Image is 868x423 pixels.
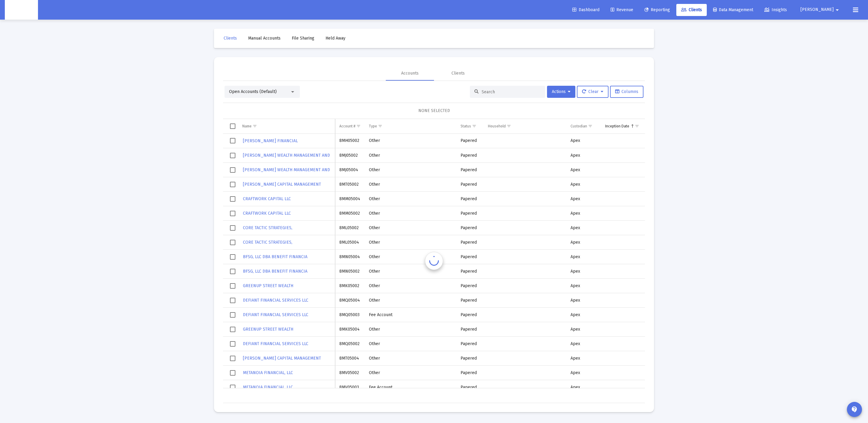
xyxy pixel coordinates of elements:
[676,4,707,16] a: Clients
[800,7,834,12] span: [PERSON_NAME]
[461,341,480,347] div: Papered
[335,177,365,192] td: 8MT05002
[566,221,601,235] td: Apex
[566,366,601,380] td: Apex
[230,356,235,361] div: Select row
[230,254,235,260] div: Select row
[566,380,601,395] td: Apex
[253,124,257,128] span: Show filter options for column 'Name'
[461,297,480,303] div: Papered
[230,298,235,303] div: Select row
[566,351,601,366] td: Apex
[242,281,294,290] a: GREENUP STREET WEALTH
[243,356,321,361] span: [PERSON_NAME] CAPITAL MANAGEMENT
[230,269,235,274] div: Select row
[635,124,639,128] span: Show filter options for column 'Inception Date'
[365,293,456,308] td: Other
[243,370,293,375] span: METANOIA FINANCIAL, LLC
[230,240,235,245] div: Select row
[451,70,465,76] div: Clients
[242,209,291,218] a: CRAFTWORK CAPITAL LLC
[764,7,787,12] span: Insights
[547,86,575,98] button: Actions
[566,322,601,337] td: Apex
[461,138,480,144] div: Papered
[335,264,365,279] td: 8MN05002
[365,163,456,177] td: Other
[615,89,638,94] span: Columns
[242,339,309,348] a: DEFIANT FINANCIAL SERVICES LLC
[365,351,456,366] td: Other
[507,124,511,128] span: Show filter options for column 'Household'
[713,7,753,12] span: Data Management
[566,177,601,192] td: Apex
[571,124,587,129] div: Custodian
[242,383,294,392] a: METANOIA FINANCIAL, LLC
[681,7,702,12] span: Clients
[461,384,480,390] div: Papered
[605,124,629,129] div: Inception Date
[461,239,480,245] div: Papered
[708,4,758,16] a: Data Management
[242,165,331,174] a: [PERSON_NAME] WEALTH MANAGEMENT AND
[335,192,365,206] td: 8MM05004
[230,327,235,332] div: Select row
[242,296,309,305] a: DEFIANT FINANCIAL SERVICES LLC
[461,196,480,202] div: Papered
[335,293,365,308] td: 8MQ05004
[365,235,456,250] td: Other
[566,163,601,177] td: Apex
[566,308,601,322] td: Apex
[461,355,480,361] div: Papered
[243,225,292,230] span: CORE TACTIC STRATEGIES,
[365,264,456,279] td: Other
[243,240,292,245] span: CORE TACTIC STRATEGIES,
[552,89,571,94] span: Actions
[611,7,633,12] span: Revenue
[461,124,471,129] div: Status
[566,235,601,250] td: Apex
[566,250,601,264] td: Apex
[588,124,593,128] span: Show filter options for column 'Custodian'
[243,269,307,274] span: BFSG, LLC DBA BENEFIT FINANCIA
[482,89,541,95] input: Search
[566,134,601,148] td: Apex
[242,151,331,160] a: [PERSON_NAME] WEALTH MANAGEMENT AND
[243,153,330,158] span: [PERSON_NAME] WEALTH MANAGEMENT AND
[365,134,456,148] td: Other
[365,148,456,163] td: Other
[223,119,645,403] div: Data grid
[230,370,235,376] div: Select row
[243,32,285,44] a: Manual Accounts
[243,254,307,259] span: BFSG, LLC DBA BENEFIT FINANCIA
[292,36,314,41] span: File Sharing
[230,341,235,347] div: Select row
[243,138,298,143] span: [PERSON_NAME] FINANCIAL
[472,124,476,128] span: Show filter options for column 'Status'
[242,136,298,145] a: [PERSON_NAME] FINANCIAL
[228,108,640,114] div: NONE SELECTED
[335,221,365,235] td: 8ML05002
[230,211,235,216] div: Select row
[242,180,322,189] a: [PERSON_NAME] CAPITAL MANAGEMENT
[242,310,309,319] a: DEFIANT FINANCIAL SERVICES LLC
[640,4,675,16] a: Reporting
[242,325,294,334] a: GREENUP STREET WEALTH
[365,250,456,264] td: Other
[365,221,456,235] td: Other
[566,192,601,206] td: Apex
[335,134,365,148] td: 8MH05002
[242,368,294,377] a: METANOIA FINANCIAL, LLC
[461,254,480,260] div: Papered
[230,283,235,289] div: Select row
[219,32,242,44] a: Clients
[242,194,291,203] a: CRAFTWORK CAPITAL LLC
[243,341,308,346] span: DEFIANT FINANCIAL SERVICES LLC
[242,124,252,129] div: Name
[461,181,480,187] div: Papered
[335,351,365,366] td: 8MT05004
[461,152,480,159] div: Papered
[461,225,480,231] div: Papered
[243,327,293,332] span: GREENUP STREET WEALTH
[365,308,456,322] td: Fee Account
